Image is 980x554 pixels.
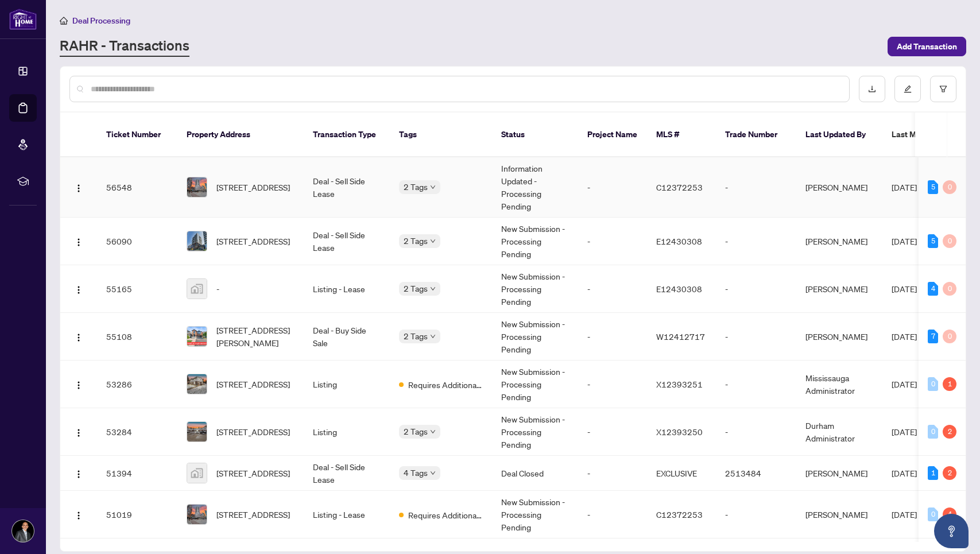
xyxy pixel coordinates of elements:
div: 0 [943,282,956,296]
td: New Submission - Processing Pending [492,491,578,538]
th: MLS # [647,113,716,157]
span: X12393250 [656,427,703,437]
div: 4 [928,282,938,296]
span: 4 Tags [404,466,428,479]
td: Listing - Lease [304,491,390,538]
button: Logo [69,327,88,346]
div: 5 [928,180,938,194]
button: Logo [69,423,88,441]
div: 2 [943,466,956,480]
div: 1 [928,466,938,480]
button: Open asap [934,514,969,548]
td: 56548 [97,157,177,218]
span: down [430,184,436,190]
th: Tags [390,113,492,157]
div: 4 [943,507,956,521]
td: [PERSON_NAME] [796,218,882,265]
th: Project Name [578,113,647,157]
td: [PERSON_NAME] [796,265,882,313]
td: Mississauga Administrator [796,361,882,408]
span: down [430,470,436,476]
span: [DATE] [892,427,917,437]
div: 5 [928,234,938,248]
span: [STREET_ADDRESS] [216,508,290,521]
td: 51019 [97,491,177,538]
span: - [216,282,219,295]
td: [PERSON_NAME] [796,491,882,538]
img: Logo [74,428,83,437]
img: Profile Icon [12,520,34,542]
span: down [430,429,436,435]
th: Ticket Number [97,113,177,157]
td: 53284 [97,408,177,456]
img: thumbnail-img [187,463,207,483]
span: [DATE] [892,379,917,389]
button: Logo [69,232,88,250]
div: 0 [928,507,938,521]
span: [STREET_ADDRESS] [216,181,290,193]
button: edit [894,76,921,102]
td: New Submission - Processing Pending [492,313,578,361]
span: Requires Additional Docs [408,378,483,391]
span: [DATE] [892,509,917,520]
span: Deal Processing [72,16,130,26]
button: Logo [69,375,88,393]
img: Logo [74,238,83,247]
td: - [716,218,796,265]
div: 2 [943,425,956,439]
span: EXCLUSIVE [656,468,697,478]
div: 0 [943,180,956,194]
span: edit [904,85,912,93]
td: Information Updated - Processing Pending [492,157,578,218]
span: [DATE] [892,468,917,478]
img: thumbnail-img [187,327,207,346]
td: Listing [304,408,390,456]
span: home [60,17,68,25]
span: down [430,286,436,292]
td: - [578,491,647,538]
td: Listing - Lease [304,265,390,313]
button: download [859,76,885,102]
td: New Submission - Processing Pending [492,265,578,313]
span: [STREET_ADDRESS][PERSON_NAME] [216,324,295,349]
th: Transaction Type [304,113,390,157]
span: download [868,85,876,93]
button: Logo [69,505,88,524]
img: thumbnail-img [187,177,207,197]
span: [STREET_ADDRESS] [216,425,290,438]
th: Status [492,113,578,157]
span: E12430308 [656,236,702,246]
td: - [578,157,647,218]
td: New Submission - Processing Pending [492,408,578,456]
img: Logo [74,285,83,295]
img: thumbnail-img [187,231,207,251]
td: Durham Administrator [796,408,882,456]
td: 53286 [97,361,177,408]
th: Trade Number [716,113,796,157]
span: filter [939,85,947,93]
button: Logo [69,280,88,298]
td: New Submission - Processing Pending [492,361,578,408]
button: Add Transaction [888,37,966,56]
button: Logo [69,464,88,482]
td: - [716,313,796,361]
img: Logo [74,470,83,479]
span: 2 Tags [404,282,428,295]
div: 0 [943,330,956,343]
span: [DATE] [892,182,917,192]
span: E12430308 [656,284,702,294]
span: [DATE] [892,331,917,342]
img: Logo [74,511,83,520]
img: thumbnail-img [187,505,207,524]
th: Property Address [177,113,304,157]
span: down [430,238,436,244]
span: down [430,334,436,339]
span: [STREET_ADDRESS] [216,467,290,479]
td: - [716,265,796,313]
span: [STREET_ADDRESS] [216,235,290,247]
td: 56090 [97,218,177,265]
td: 2513484 [716,456,796,491]
td: Deal - Sell Side Lease [304,218,390,265]
span: Add Transaction [897,37,957,56]
div: 1 [943,377,956,391]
